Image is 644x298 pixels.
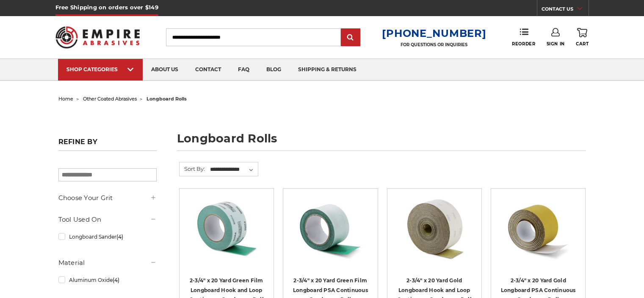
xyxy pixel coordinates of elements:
span: (4) [116,234,123,240]
a: Aluminum Oxide [58,273,157,287]
a: Reorder [512,28,535,46]
span: longboard rolls [146,96,187,102]
label: Sort By: [180,162,205,175]
span: Sign In [547,41,565,47]
span: Cart [576,41,589,47]
img: Black Hawk 400 Grit Gold PSA Sandpaper Roll, 2 3/4" wide, for final touches on surfaces. [504,195,572,262]
input: Submit [342,29,359,46]
a: Black Hawk 400 Grit Gold PSA Sandpaper Roll, 2 3/4" wide, for final touches on surfaces. [497,195,579,277]
a: Premium Green Film Sandpaper Roll with PSA for professional-grade sanding, 2 3/4" x 20 yards. [289,195,371,277]
a: Longboard Sander [58,229,157,244]
div: SHOP CATEGORIES [66,66,134,72]
a: home [58,96,73,102]
a: about us [143,59,187,81]
h5: Tool Used On [58,214,157,225]
a: Empire Abrasives 80 grit coarse gold sandpaper roll, 2 3/4" by 20 yards, unrolled end for quick i... [393,195,475,277]
h5: Choose Your Grit [58,193,157,203]
a: Cart [576,28,589,47]
img: Premium Green Film Sandpaper Roll with PSA for professional-grade sanding, 2 3/4" x 20 yards. [296,195,364,262]
h1: longboard rolls [177,133,586,151]
a: faq [229,59,258,81]
h5: Refine by [58,138,157,151]
span: (4) [113,277,119,283]
a: Green Film Longboard Sandpaper Roll ideal for automotive sanding and bodywork preparation. [185,195,268,277]
p: FOR QUESTIONS OR INQUIRIES [382,42,486,47]
a: contact [187,59,229,81]
select: Sort By: [209,163,258,176]
a: [PHONE_NUMBER] [382,27,486,39]
a: other coated abrasives [83,96,137,102]
img: Green Film Longboard Sandpaper Roll ideal for automotive sanding and bodywork preparation. [193,195,260,262]
a: shipping & returns [290,59,365,81]
span: Reorder [512,41,535,47]
h5: Material [58,258,157,268]
a: blog [258,59,290,81]
img: Empire Abrasives 80 grit coarse gold sandpaper roll, 2 3/4" by 20 yards, unrolled end for quick i... [401,195,468,262]
a: CONTACT US [542,4,589,16]
img: Empire Abrasives [55,21,140,54]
